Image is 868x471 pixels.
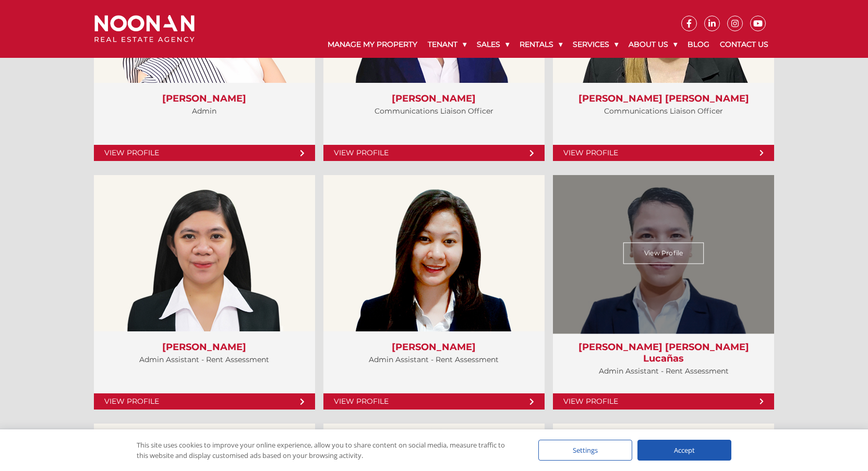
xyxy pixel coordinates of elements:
[553,393,774,410] a: View Profile
[334,105,534,118] p: Communications Liaison Officer
[472,31,514,58] a: Sales
[568,31,623,58] a: Services
[623,243,704,264] a: View Profile
[104,93,305,105] h3: [PERSON_NAME]
[553,145,774,161] a: View Profile
[323,145,545,161] a: View Profile
[514,31,568,58] a: Rentals
[563,93,764,105] h3: [PERSON_NAME] [PERSON_NAME]
[137,440,517,461] div: This site uses cookies to improve your online experience, allow you to share content on social me...
[334,353,534,366] p: Admin Assistant - Rent Assessment
[104,342,305,353] h3: [PERSON_NAME]
[538,440,632,461] div: Settings
[682,31,715,58] a: Blog
[637,440,731,461] div: Accept
[423,31,472,58] a: Tenant
[623,31,682,58] a: About Us
[94,145,315,161] a: View Profile
[94,15,195,43] img: Noonan Real Estate Agency
[323,393,545,410] a: View Profile
[322,31,423,58] a: Manage My Property
[563,365,764,378] p: Admin Assistant - Rent Assessment
[715,31,774,58] a: Contact Us
[334,93,534,105] h3: [PERSON_NAME]
[104,353,305,366] p: Admin Assistant - Rent Assessment
[563,105,764,118] p: Communications Liaison Officer
[563,342,764,364] h3: [PERSON_NAME] [PERSON_NAME] Lucañas
[334,342,534,353] h3: [PERSON_NAME]
[94,393,315,410] a: View Profile
[104,105,305,118] p: Admin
